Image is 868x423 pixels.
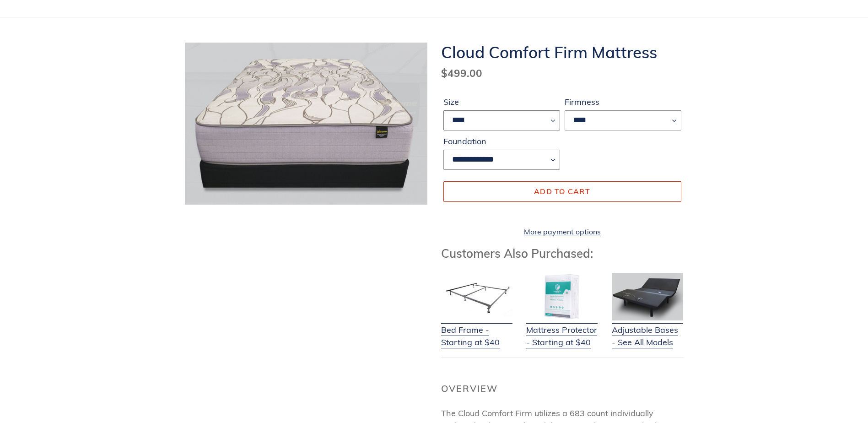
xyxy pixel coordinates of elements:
[443,181,681,201] button: Add to cart
[441,273,512,320] img: Bed Frame
[441,246,684,260] h3: Customers Also Purchased:
[441,43,684,62] h1: Cloud Comfort Firm Mattress
[441,383,684,394] h2: Overview
[443,226,681,237] a: More payment options
[526,312,598,348] a: Mattress Protector - Starting at $40
[612,273,683,320] img: Adjustable Base
[441,66,482,80] span: $499.00
[443,135,560,147] label: Foundation
[612,312,683,348] a: Adjustable Bases - See All Models
[565,96,681,108] label: Firmness
[441,312,512,348] a: Bed Frame - Starting at $40
[534,187,590,196] span: Add to cart
[443,96,560,108] label: Size
[526,273,598,320] img: Mattress Protector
